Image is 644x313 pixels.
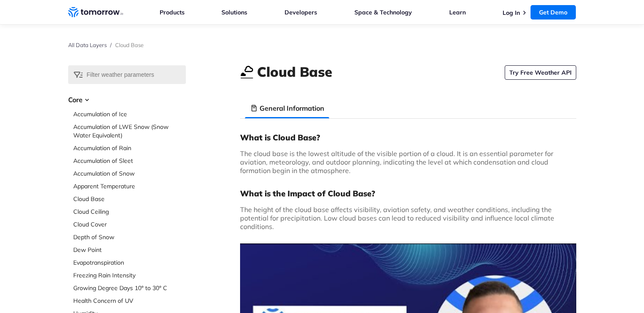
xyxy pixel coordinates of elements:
h3: Core [68,95,186,105]
a: Cloud Base [73,195,186,203]
a: Evapotranspiration [73,258,186,267]
a: Cloud Cover [73,220,186,229]
input: Filter weather parameters [68,65,186,84]
a: Accumulation of Sleet [73,156,186,165]
h3: General Information [260,103,324,113]
a: Products [160,8,185,16]
a: Accumulation of LWE Snow (Snow Water Equivalent) [73,123,186,140]
a: Cloud Ceiling [73,207,186,216]
span: The height of the cloud base affects visibility, aviation safety, and weather conditions, includi... [240,205,554,231]
a: Developers [285,8,317,16]
a: Accumulation of Snow [73,169,186,178]
a: Depth of Snow [73,233,186,241]
a: Accumulation of Ice [73,110,186,118]
a: Learn [449,8,466,16]
a: Growing Degree Days 10° to 30° C [73,284,186,292]
a: Get Demo [531,5,576,20]
a: Solutions [221,8,247,16]
a: Accumulation of Rain [73,144,186,152]
span: Cloud Base [115,42,144,48]
h3: What is the Impact of Cloud Base? [240,188,576,198]
a: Health Concern of UV [73,296,186,305]
h3: What is Cloud Base? [240,132,576,143]
a: Log In [503,9,520,17]
a: Freezing Rain Intensity [73,271,186,279]
a: All Data Layers [68,42,107,48]
a: Apparent Temperature [73,182,186,190]
span: / [110,42,112,48]
a: Home link [68,6,123,19]
a: Try Free Weather API [505,65,576,80]
a: Dew Point [73,246,186,254]
a: Space & Technology [354,8,412,16]
span: The cloud base is the lowest altitude of the visible portion of a cloud. It is an essential param... [240,149,553,175]
h1: Cloud Base [257,62,332,81]
li: General Information [245,98,329,118]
